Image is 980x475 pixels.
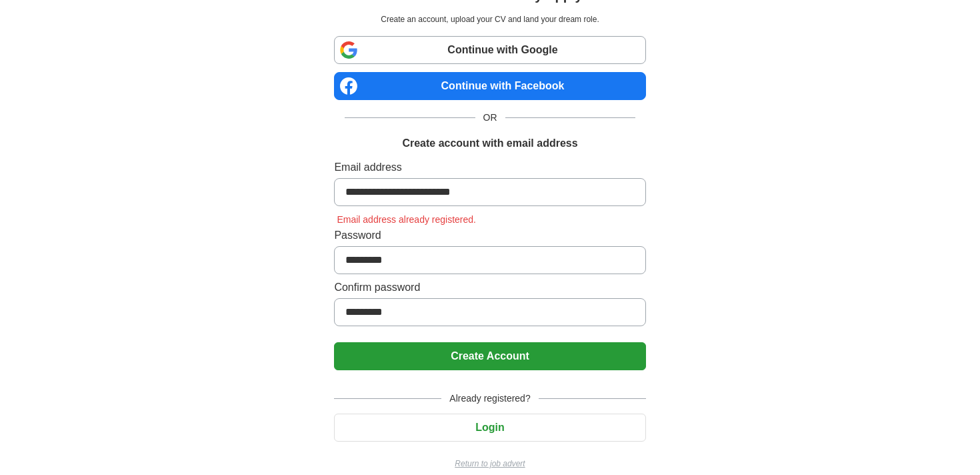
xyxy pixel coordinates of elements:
[334,414,645,442] button: Login
[475,111,505,125] span: OR
[334,280,645,296] label: Confirm password
[334,422,645,433] a: Login
[334,214,479,225] span: Email address already registered.
[334,227,645,244] label: Password
[334,72,645,100] a: Continue with Facebook
[334,342,645,370] button: Create Account
[441,392,538,406] span: Already registered?
[337,13,643,25] p: Create an account, upload your CV and land your dream role.
[402,135,577,151] h1: Create account with email address
[334,458,645,470] a: Return to job advert
[334,36,645,64] a: Continue with Google
[334,159,645,175] label: Email address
